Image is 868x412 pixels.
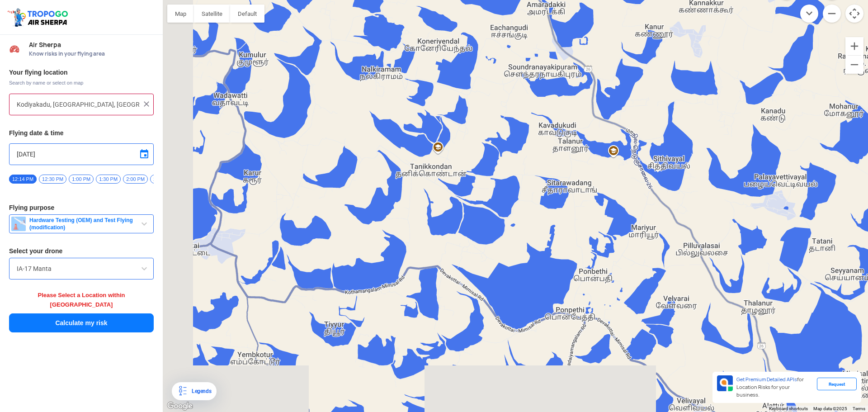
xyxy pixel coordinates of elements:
span: Air Sherpa [29,41,154,48]
span: 12:14 PM [9,175,37,184]
button: Show satellite imagery [194,5,230,23]
input: Search your flying location [17,99,139,110]
h3: Flying date & time [9,130,154,136]
div: Legends [188,386,211,397]
img: Risk Scores [9,43,20,54]
div: Request [817,378,857,390]
span: Please Select a Location within [GEOGRAPHIC_DATA] [38,292,125,308]
img: Google [165,400,195,412]
button: Hardware Testing (OEM) and Test Flying (modification) [9,214,154,233]
span: 1:30 PM [96,175,121,184]
button: Zoom out [845,56,863,74]
span: Search by name or select on map [9,79,154,86]
img: Premium APIs [717,375,733,391]
div: for Location Risks for your business. [733,375,817,399]
span: Map data ©2025 [813,406,847,411]
a: Terms [853,406,865,411]
button: Move down [800,5,818,23]
h3: Select your drone [9,248,154,254]
input: Search by name or Brand [17,263,146,274]
h3: Flying purpose [9,204,154,211]
button: Zoom in [845,37,863,55]
span: Hardware Testing (OEM) and Test Flying (modification) [26,217,139,231]
button: Map camera controls [845,5,863,23]
img: ic_tgdronemaps.svg [7,7,71,28]
span: Get Premium Detailed APIs [736,376,797,383]
img: ic_close.png [142,99,151,109]
button: Zoom out [823,5,841,23]
button: Show street map [167,5,194,23]
span: 1:00 PM [69,175,94,184]
button: Keyboard shortcuts [769,406,808,412]
img: ic_hardwaretesting.png [11,217,26,231]
img: Legends [177,386,188,397]
span: 2:30 PM [150,175,175,184]
a: Open this area in Google Maps (opens a new window) [165,400,195,412]
span: 12:30 PM [39,175,66,184]
span: Know risks in your flying area [29,50,154,57]
span: 2:00 PM [123,175,148,184]
button: Calculate my risk [9,313,154,332]
h3: Your flying location [9,69,154,76]
input: Select Date [17,149,146,160]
